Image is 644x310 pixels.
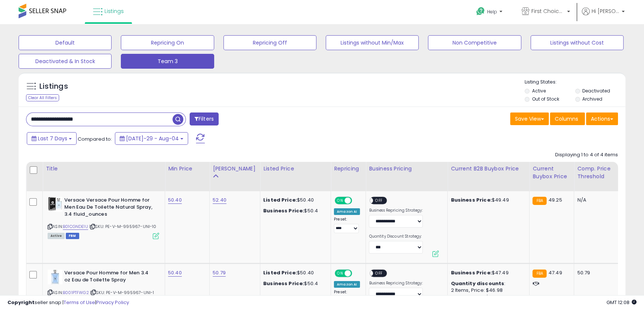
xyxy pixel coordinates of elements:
[586,112,618,125] button: Actions
[263,280,304,287] b: Business Price:
[532,88,545,94] label: Active
[326,35,419,50] button: Listings without Min/Max
[335,198,345,204] span: ON
[577,197,613,203] div: N/A
[90,290,154,296] span: | SKU: PE-V-M-995967-UNI-1
[592,7,619,15] span: Hi [PERSON_NAME]
[548,196,562,203] span: 49.25
[168,196,182,204] a: 50.40
[48,233,65,239] span: All listings currently available for purchase on Amazon
[532,96,559,102] label: Out of Stock
[19,35,112,50] button: Default
[369,234,423,239] label: Quantity Discount Strategy:
[510,112,549,125] button: Save View
[451,197,524,203] div: $49.49
[550,112,585,125] button: Columns
[373,270,385,277] span: OFF
[451,270,524,276] div: $47.49
[63,223,88,230] a: B01CGNDE1U
[369,208,423,213] label: Business Repricing Strategy:
[104,7,124,15] span: Listings
[263,207,304,214] b: Business Price:
[213,269,226,277] a: 50.79
[26,94,59,101] div: Clear All Filters
[451,165,526,173] div: Current B2B Buybox Price
[548,269,562,276] span: 47.49
[351,198,363,204] span: OFF
[190,112,219,125] button: Filters
[531,35,624,50] button: Listings without Cost
[334,165,363,173] div: Repricing
[334,208,360,215] div: Amazon AI
[532,270,546,278] small: FBA
[476,7,485,16] i: Get Help
[451,280,504,287] b: Quantity discounts
[121,54,214,69] button: Team 3
[369,165,444,173] div: Business Pricing
[48,197,62,212] img: 41D4muqmcCL._SL40_.jpg
[582,7,625,24] a: Hi [PERSON_NAME]
[555,115,578,123] span: Columns
[263,196,297,203] b: Listed Price:
[121,35,214,50] button: Repricing On
[7,299,35,306] strong: Copyright
[263,165,328,173] div: Listed Price
[115,132,188,145] button: [DATE]-29 - Aug-04
[373,198,385,204] span: OFF
[213,196,226,204] a: 52.40
[64,299,95,306] a: Terms of Use
[531,7,565,15] span: First Choice Online
[334,281,360,288] div: Amazon AI
[334,217,360,234] div: Preset:
[532,165,571,180] div: Current Buybox Price
[555,151,618,159] div: Displaying 1 to 4 of 4 items
[213,165,257,173] div: [PERSON_NAME]
[78,136,112,143] span: Compared to:
[168,269,182,277] a: 50.40
[263,208,325,214] div: $50.4
[334,290,360,306] div: Preset:
[582,88,610,94] label: Deactivated
[96,299,129,306] a: Privacy Policy
[351,270,363,277] span: OFF
[48,270,62,284] img: 31XjKuF5ZjL._SL40_.jpg
[89,223,157,229] span: | SKU: PE-V-M-995967-UNI-10
[263,270,325,276] div: $50.40
[126,135,179,142] span: [DATE]-29 - Aug-04
[263,269,297,276] b: Listed Price:
[451,196,492,203] b: Business Price:
[7,299,129,306] div: seller snap | |
[48,270,159,304] div: ASIN:
[64,270,155,285] b: Versace Pour Homme for Men 3.4 oz Eau de Toilette Spray
[168,165,206,173] div: Min Price
[39,81,68,92] h5: Listings
[428,35,521,50] button: Non Competitive
[532,197,546,205] small: FBA
[19,54,112,69] button: Deactivated & In Stock
[66,233,79,239] span: FBM
[64,197,155,219] b: Versace Versace Pour Homme for Men Eau De Toilette Natural Spray, 3.4 fluid_ounces
[48,197,159,238] div: ASIN:
[577,270,613,276] div: 50.79
[582,96,602,102] label: Archived
[451,294,524,300] div: 6 Items, Price: $46.4
[38,135,67,142] span: Last 7 Days
[27,132,77,145] button: Last 7 Days
[63,290,89,296] a: B001PTFWG2
[606,299,637,306] span: 2025-08-12 12:08 GMT
[577,165,615,180] div: Comp. Price Threshold
[487,9,497,15] span: Help
[451,280,524,287] div: :
[451,287,524,294] div: 2 Items, Price: $46.98
[525,79,625,86] p: Listing States:
[335,270,345,277] span: ON
[46,165,162,173] div: Title
[369,281,423,286] label: Business Repricing Strategy:
[451,269,492,276] b: Business Price:
[470,1,510,24] a: Help
[223,35,316,50] button: Repricing Off
[263,197,325,203] div: $50.40
[263,280,325,287] div: $50.4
